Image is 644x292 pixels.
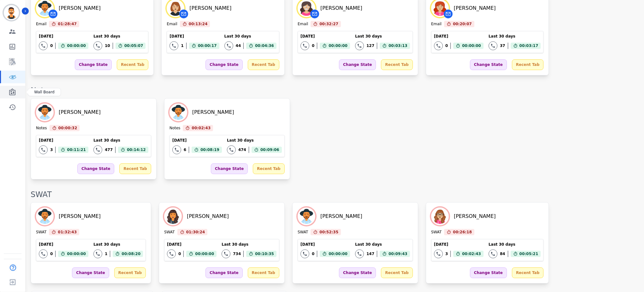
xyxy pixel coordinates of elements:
[189,21,208,27] span: 00:13:24
[367,251,374,256] div: 147
[189,4,231,12] div: [PERSON_NAME]
[500,251,505,256] div: 84
[36,207,54,225] img: Avatar
[67,147,86,153] span: 00:11:21
[36,126,47,131] div: Notes
[298,230,308,235] div: SWAT
[117,59,148,70] div: Recent Tab
[124,43,143,49] span: 00:05:07
[75,59,112,70] div: Change State
[59,108,101,116] div: [PERSON_NAME]
[520,251,539,257] span: 00:05:21
[367,43,374,48] div: 127
[39,34,88,39] div: [DATE]
[312,251,314,256] div: 0
[167,242,217,247] div: [DATE]
[192,125,211,131] span: 00:02:43
[172,138,222,143] div: [DATE]
[470,59,507,70] div: Change State
[105,43,110,48] div: 10
[320,4,362,12] div: [PERSON_NAME]
[206,59,242,70] div: Change State
[520,43,539,49] span: 00:03:17
[31,190,638,200] div: SWAT
[453,229,472,235] span: 00:26:18
[512,267,544,278] div: Recent Tab
[105,251,107,256] div: 1
[298,207,315,225] img: Avatar
[260,147,279,153] span: 00:09:06
[50,251,53,256] div: 0
[59,4,101,12] div: [PERSON_NAME]
[170,34,219,39] div: [DATE]
[119,163,151,174] div: Recent Tab
[253,163,284,174] div: Recent Tab
[31,85,638,96] div: Notes
[301,242,350,247] div: [DATE]
[319,21,338,27] span: 00:32:27
[200,147,219,153] span: 00:08:19
[462,251,481,257] span: 00:02:43
[434,34,484,39] div: [DATE]
[389,251,408,257] span: 00:09:43
[187,213,229,220] div: [PERSON_NAME]
[431,230,442,235] div: SWAT
[181,43,183,48] div: 1
[4,5,19,20] img: Bordered avatar
[122,251,140,257] span: 00:08:20
[500,43,505,48] div: 37
[50,147,53,152] div: 3
[445,43,448,48] div: 0
[39,242,88,247] div: [DATE]
[453,21,472,27] span: 00:20:07
[58,21,77,27] span: 01:28:47
[222,242,277,247] div: Last 30 days
[224,34,277,39] div: Last 30 days
[381,59,413,70] div: Recent Tab
[355,34,410,39] div: Last 30 days
[170,126,181,131] div: Notes
[431,207,449,225] img: Avatar
[93,242,143,247] div: Last 30 days
[164,207,182,225] img: Avatar
[248,59,279,70] div: Recent Tab
[233,251,241,256] div: 734
[67,43,86,49] span: 00:00:00
[198,43,217,49] span: 00:00:17
[470,267,507,278] div: Change State
[381,267,413,278] div: Recent Tab
[255,251,274,257] span: 00:10:35
[50,43,53,48] div: 0
[67,251,86,257] span: 00:00:00
[320,213,362,220] div: [PERSON_NAME]
[114,267,146,278] div: Recent Tab
[105,147,113,152] div: 477
[58,229,77,235] span: 01:32:43
[489,242,541,247] div: Last 30 days
[72,267,109,278] div: Change State
[39,138,88,143] div: [DATE]
[389,43,408,49] span: 00:03:13
[36,103,54,121] img: Avatar
[248,267,279,278] div: Recent Tab
[93,138,148,143] div: Last 30 days
[238,147,246,152] div: 474
[93,34,146,39] div: Last 30 days
[329,43,348,49] span: 00:00:00
[236,43,241,48] div: 44
[77,163,114,174] div: Change State
[192,108,234,116] div: [PERSON_NAME]
[301,34,350,39] div: [DATE]
[454,4,496,12] div: [PERSON_NAME]
[312,43,314,48] div: 0
[164,230,175,235] div: SWAT
[59,213,101,220] div: [PERSON_NAME]
[167,21,177,27] div: Email
[489,34,541,39] div: Last 30 days
[195,251,214,257] span: 00:00:00
[170,103,187,121] img: Avatar
[58,125,77,131] span: 00:00:32
[36,21,46,27] div: Email
[184,147,186,152] div: 6
[319,229,338,235] span: 00:52:35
